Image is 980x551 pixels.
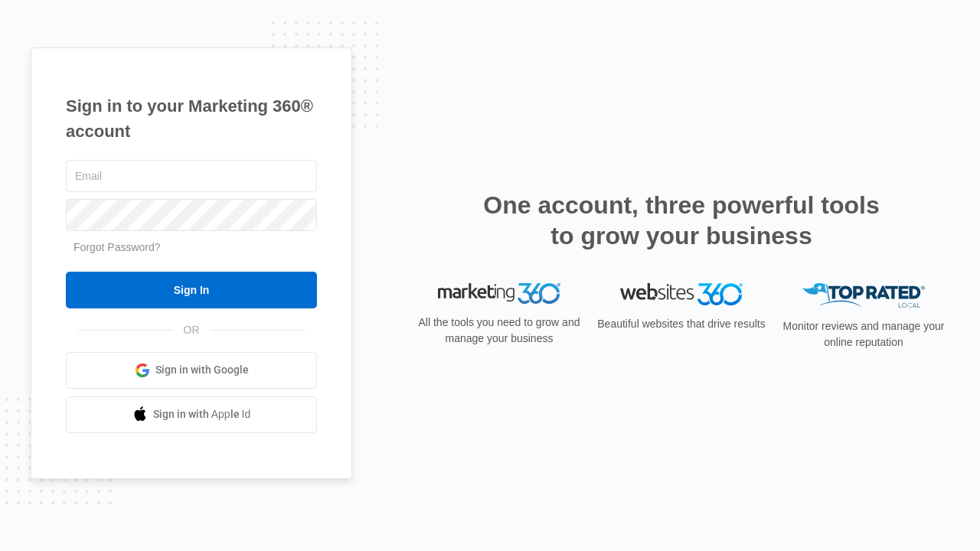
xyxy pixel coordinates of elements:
[802,283,925,308] img: Top Rated Local
[66,272,317,308] input: Sign In
[153,406,251,422] span: Sign in with Apple Id
[155,362,249,378] span: Sign in with Google
[66,352,317,389] a: Sign in with Google
[620,283,743,305] img: Websites 360
[778,318,949,350] p: Monitor reviews and manage your online reputation
[73,241,161,253] a: Forgot Password?
[438,283,560,305] img: Marketing 360
[479,190,884,251] h2: One account, three powerful tools to grow your business
[66,160,317,192] input: Email
[596,316,767,332] p: Beautiful websites that drive results
[173,322,211,338] span: OR
[66,396,317,433] a: Sign in with Apple Id
[413,315,585,347] p: All the tools you need to grow and manage your business
[66,93,317,144] h1: Sign in to your Marketing 360® account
